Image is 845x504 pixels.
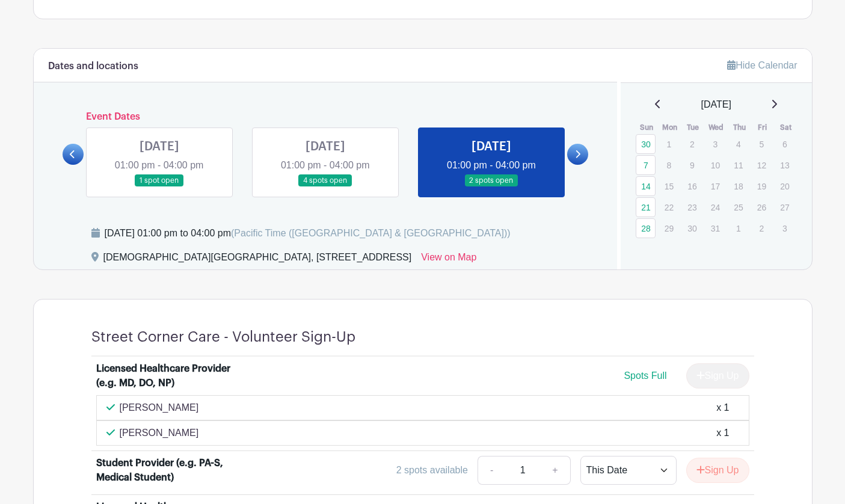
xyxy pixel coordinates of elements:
p: 19 [752,177,772,195]
button: Sign Up [686,458,749,483]
a: View on Map [421,250,476,269]
div: 2 spots available [396,463,468,478]
a: 7 [636,155,656,175]
th: Mon [659,121,682,134]
p: 29 [659,219,679,238]
a: 14 [636,176,656,196]
th: Thu [728,121,751,134]
p: 26 [752,198,772,217]
p: 2 [682,135,702,153]
p: 31 [705,219,725,238]
a: - [478,456,505,485]
a: Hide Calendar [727,60,797,70]
div: [DEMOGRAPHIC_DATA][GEOGRAPHIC_DATA], [STREET_ADDRESS] [103,250,412,269]
div: Student Provider (e.g. PA-S, Medical Student) [96,456,245,485]
div: x 1 [716,401,729,415]
div: [DATE] 01:00 pm to 04:00 pm [105,226,511,241]
p: 5 [752,135,772,153]
th: Wed [705,121,728,134]
p: 1 [728,219,748,238]
p: [PERSON_NAME] [120,426,199,440]
h4: Street Corner Care - Volunteer Sign-Up [91,328,355,346]
p: 23 [682,198,702,217]
th: Sat [774,121,797,134]
p: 2 [752,219,772,238]
div: Licensed Healthcare Provider (e.g. MD, DO, NP) [96,361,245,390]
p: 20 [775,177,794,195]
p: 24 [705,198,725,217]
a: 28 [636,218,656,238]
span: Spots Full [624,370,666,381]
p: 13 [775,156,794,174]
a: 21 [636,197,656,217]
th: Fri [751,121,775,134]
p: 17 [705,177,725,195]
p: 4 [728,135,748,153]
p: 8 [659,156,679,174]
a: + [540,456,570,485]
p: 12 [752,156,772,174]
p: 3 [775,219,794,238]
h6: Event Dates [84,111,568,123]
p: 15 [659,177,679,195]
p: [PERSON_NAME] [120,401,199,415]
th: Sun [635,121,659,134]
span: (Pacific Time ([GEOGRAPHIC_DATA] & [GEOGRAPHIC_DATA])) [231,228,511,238]
p: 22 [659,198,679,217]
p: 6 [775,135,794,153]
p: 1 [659,135,679,153]
span: [DATE] [701,97,731,112]
p: 27 [775,198,794,217]
p: 10 [705,156,725,174]
th: Tue [681,121,705,134]
a: 30 [636,134,656,154]
p: 25 [728,198,748,217]
p: 30 [682,219,702,238]
div: x 1 [716,426,729,440]
p: 9 [682,156,702,174]
p: 11 [728,156,748,174]
h6: Dates and locations [48,61,138,72]
p: 18 [728,177,748,195]
p: 3 [705,135,725,153]
p: 16 [682,177,702,195]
